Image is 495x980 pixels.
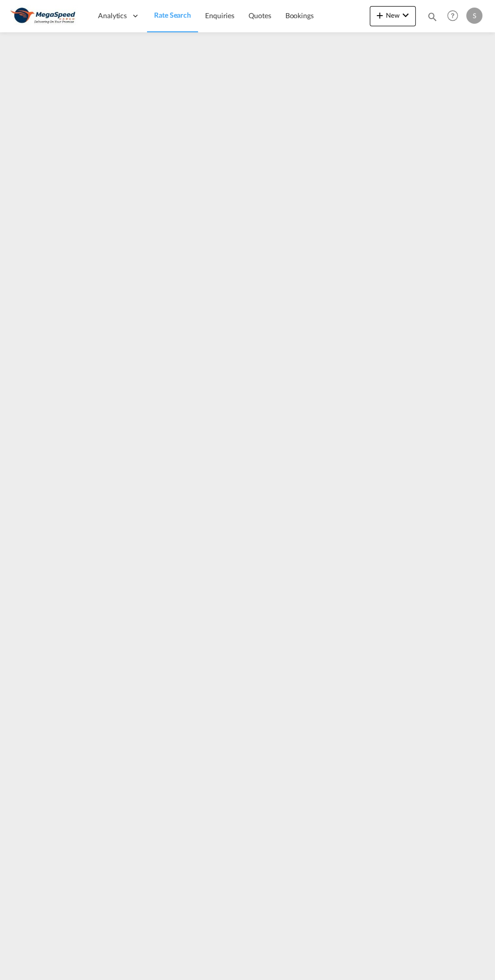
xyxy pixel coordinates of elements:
[466,8,482,24] div: S
[285,11,314,20] span: Bookings
[444,7,461,24] span: Help
[444,7,466,25] div: Help
[98,11,127,21] span: Analytics
[10,5,78,27] img: ad002ba0aea611eda5429768204679d3.JPG
[154,11,191,19] span: Rate Search
[370,6,416,26] button: icon-plus 400-fgNewicon-chevron-down
[374,11,412,19] span: New
[400,9,412,21] md-icon: icon-chevron-down
[427,11,438,22] md-icon: icon-magnify
[249,11,271,20] span: Quotes
[427,11,438,26] div: icon-magnify
[205,11,234,20] span: Enquiries
[374,9,386,21] md-icon: icon-plus 400-fg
